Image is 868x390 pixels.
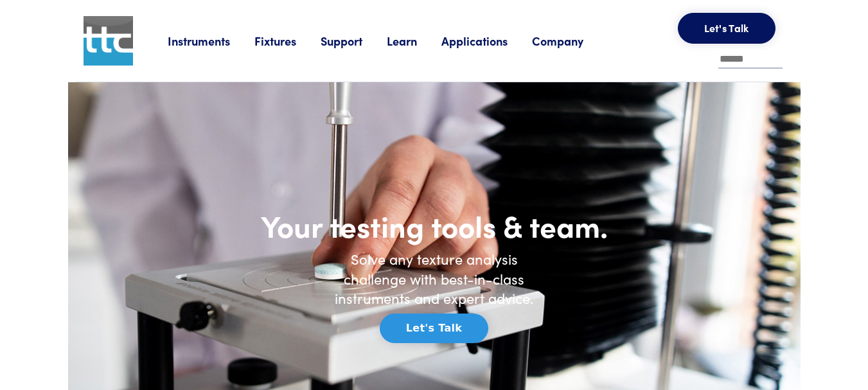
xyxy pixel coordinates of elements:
[216,207,653,244] h1: Your testing tools & team.
[380,314,488,343] button: Let's Talk
[254,33,321,49] a: Fixtures
[168,33,254,49] a: Instruments
[387,33,441,49] a: Learn
[532,33,608,49] a: Company
[325,249,544,308] h6: Solve any texture analysis challenge with best-in-class instruments and expert advice.
[441,33,532,49] a: Applications
[321,33,387,49] a: Support
[84,16,133,66] img: ttc_logo_1x1_v1.0.png
[678,13,775,44] button: Let's Talk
